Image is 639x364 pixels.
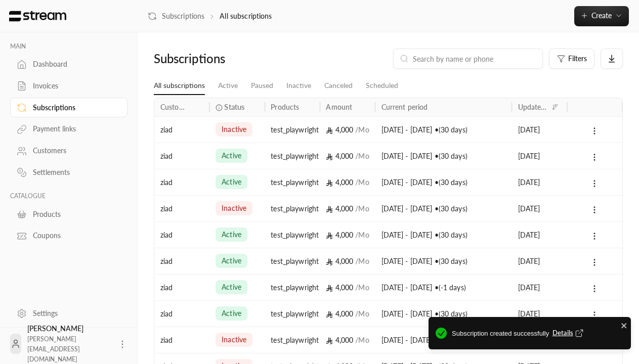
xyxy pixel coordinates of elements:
[10,42,127,51] p: MAIN
[160,222,203,248] div: ziad
[154,51,264,67] div: Subscriptions
[33,59,115,69] div: Dashboard
[160,103,190,111] div: Customer name
[251,77,273,95] a: Paused
[10,303,127,323] a: Settings
[10,55,127,74] a: Dashboard
[381,275,506,300] div: [DATE] - [DATE] • ( -1 days )
[518,117,561,143] div: [DATE]
[355,178,369,187] span: / Mo
[326,143,369,169] div: 4,000
[518,143,561,169] div: [DATE]
[271,117,314,143] div: test_playwright
[33,209,115,219] div: Products
[222,230,241,240] span: active
[413,53,536,64] input: Search by name or phone
[148,11,204,21] a: Subscriptions
[355,283,369,292] span: / Mo
[381,327,506,353] div: [DATE] - [DATE] • ( 30 days )
[355,204,369,213] span: / Mo
[326,222,369,248] div: 4,000
[160,327,203,353] div: ziad
[160,196,203,221] div: ziad
[355,309,369,318] span: / Mo
[160,248,203,274] div: ziad
[381,117,506,143] div: [DATE] - [DATE] • ( 30 days )
[224,102,244,112] span: Status
[33,308,115,318] div: Settings
[10,204,127,224] a: Products
[355,152,369,160] span: / Mo
[148,11,272,21] nav: breadcrumb
[222,124,246,134] span: inactive
[552,328,586,338] button: Details
[326,169,369,195] div: 4,000
[452,328,624,340] span: Subscription created successfully
[27,324,111,364] div: [PERSON_NAME]
[621,320,628,330] button: close
[10,163,127,183] a: Settlements
[518,169,561,195] div: [DATE]
[326,103,352,111] div: Amount
[355,257,369,265] span: / Mo
[324,77,353,95] a: Canceled
[381,248,506,274] div: [DATE] - [DATE] • ( 30 days )
[222,308,241,318] span: active
[326,327,369,353] div: 4,000
[33,146,115,156] div: Customers
[574,6,629,26] button: Create
[271,143,314,169] div: test_playwright
[154,77,205,95] a: All subscriptions
[220,11,272,21] p: All subscriptions
[271,327,314,353] div: test_playwright
[518,196,561,221] div: [DATE]
[381,103,428,111] div: Current period
[286,77,311,95] a: Inactive
[518,275,561,300] div: [DATE]
[355,336,369,344] span: / Mo
[271,275,314,300] div: test_playwright
[326,117,369,143] div: 4,000
[10,76,127,96] a: Invoices
[381,301,506,327] div: [DATE] - [DATE] • ( 30 days )
[10,119,127,139] a: Payment links
[160,301,203,327] div: ziad
[326,196,369,221] div: 4,000
[568,55,587,62] span: Filters
[222,177,241,187] span: active
[33,81,115,91] div: Invoices
[326,248,369,274] div: 4,000
[218,77,238,95] a: Active
[326,301,369,327] div: 4,000
[222,256,241,266] span: active
[160,117,203,143] div: ziad
[10,192,127,200] p: CATALOGUE
[10,98,127,117] a: Subscriptions
[381,196,506,221] div: [DATE] - [DATE] • ( 30 days )
[10,226,127,246] a: Coupons
[271,248,314,274] div: test_playwright
[271,103,299,111] div: Products
[33,167,115,177] div: Settlements
[549,49,594,69] button: Filters
[33,231,115,241] div: Coupons
[549,101,561,113] button: Sort
[222,203,246,213] span: inactive
[381,143,506,169] div: [DATE] - [DATE] • ( 30 days )
[355,231,369,239] span: / Mo
[326,275,369,300] div: 4,000
[271,301,314,327] div: test_playwright
[222,282,241,292] span: active
[381,222,506,248] div: [DATE] - [DATE] • ( 30 days )
[160,275,203,300] div: ziad
[8,11,67,22] img: Logo
[366,77,398,95] a: Scheduled
[271,222,314,248] div: test_playwright
[518,248,561,274] div: [DATE]
[381,169,506,195] div: [DATE] - [DATE] • ( 30 days )
[33,103,115,113] div: Subscriptions
[271,196,314,221] div: test_playwright
[222,151,241,161] span: active
[271,169,314,195] div: test_playwright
